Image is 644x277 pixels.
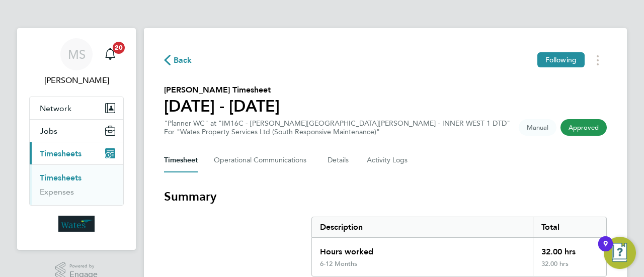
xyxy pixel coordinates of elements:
[40,149,82,158] span: Timesheets
[312,217,533,237] div: Description
[589,52,607,68] button: Timesheets Menu
[320,260,357,268] div: 6-12 Months
[58,216,95,232] img: wates-logo-retina.png
[537,52,585,67] button: Following
[312,238,533,260] div: Hours worked
[29,216,124,232] a: Go to home page
[311,217,607,276] div: Summary
[367,148,409,172] button: Activity Logs
[30,120,123,142] button: Jobs
[164,84,280,96] h2: [PERSON_NAME] Timesheet
[40,104,71,113] span: Network
[30,164,123,205] div: Timesheets
[29,38,124,86] a: MS[PERSON_NAME]
[40,187,74,197] a: Expenses
[30,142,123,164] button: Timesheets
[164,54,192,66] button: Back
[545,55,577,64] span: Following
[30,97,123,119] button: Network
[560,119,607,136] span: This timesheet has been approved.
[164,96,280,116] h1: [DATE] - [DATE]
[604,237,636,269] button: Open Resource Center, 9 new notifications
[40,173,82,182] a: Timesheets
[214,148,311,172] button: Operational Communications
[40,126,57,136] span: Jobs
[328,148,351,172] button: Details
[164,148,198,172] button: Timesheet
[603,244,608,257] div: 9
[533,238,606,260] div: 32.00 hrs
[164,119,510,136] div: "Planner WC" at "IM16C - [PERSON_NAME][GEOGRAPHIC_DATA][PERSON_NAME] - INNER WEST 1 DTD"
[164,189,607,205] h3: Summary
[174,54,192,66] span: Back
[100,38,120,70] a: 20
[533,217,606,237] div: Total
[519,119,556,136] span: This timesheet was manually created.
[17,28,136,250] nav: Main navigation
[68,48,86,61] span: MS
[113,42,125,54] span: 20
[164,128,510,136] div: For "Wates Property Services Ltd (South Responsive Maintenance)"
[69,262,98,270] span: Powered by
[29,74,124,86] span: Mark Sutton
[533,260,606,276] div: 32.00 hrs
